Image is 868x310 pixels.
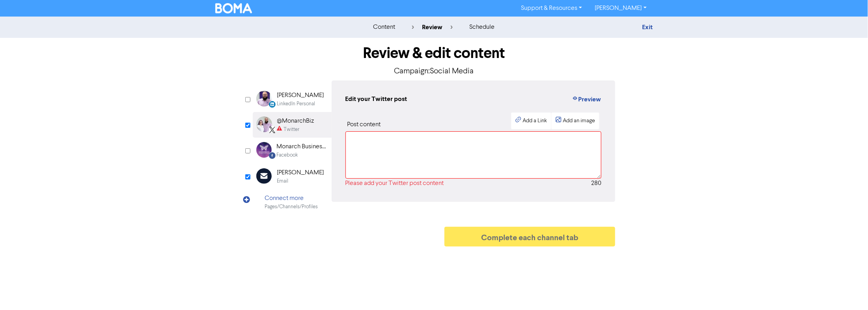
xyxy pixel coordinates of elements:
p: Campaign: Social Media [253,65,616,77]
div: Add an image [563,117,595,125]
div: Please add your Twitter post content [345,179,444,188]
h1: Review & edit content [253,44,616,62]
div: Facebook Monarch Business SolutionsFacebook [253,138,332,163]
a: Support & Resources [515,2,588,15]
div: [PERSON_NAME]Email [253,164,332,189]
div: Add a Link [523,117,547,125]
button: Preview [571,94,601,105]
div: 280 [591,179,601,188]
div: Edit your Twitter post [345,94,407,105]
div: Connect morePages/Channels/Profiles [253,189,332,215]
a: Exit [642,23,653,31]
div: [PERSON_NAME] [277,168,324,177]
div: Email [277,177,289,185]
img: Twitter [256,116,272,132]
div: Twitter@MonarchBizTwitter [253,112,332,138]
img: Facebook [256,142,272,158]
img: LinkedinPersonal [256,91,272,106]
div: review [412,22,453,32]
img: BOMA Logo [215,3,252,13]
div: schedule [469,22,495,32]
button: Complete each channel tab [444,227,616,247]
a: [PERSON_NAME] [588,2,653,15]
div: Pages/Channels/Profiles [265,203,318,211]
div: LinkedIn Personal [277,100,315,108]
div: @MonarchBiz [277,116,314,126]
div: Post content [347,120,381,129]
div: LinkedinPersonal [PERSON_NAME]LinkedIn Personal [253,86,332,112]
iframe: Chat Widget [829,272,868,310]
div: [PERSON_NAME] [277,91,324,100]
div: Facebook [277,151,298,159]
div: Connect more [265,194,318,203]
div: Monarch Business Solutions [277,142,327,151]
div: Twitter [284,126,300,133]
div: content [373,22,395,32]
